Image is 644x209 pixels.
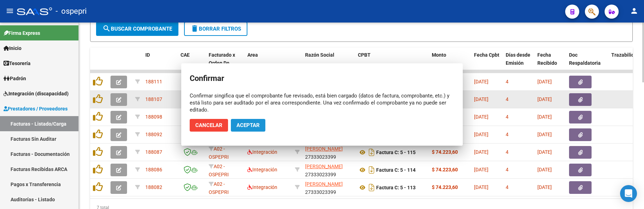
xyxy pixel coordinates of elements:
div: 27333023399 [305,145,352,160]
strong: Factura C: 5 - 115 [376,150,416,155]
div: Open Intercom Messenger [620,185,637,202]
datatable-header-cell: Doc Respaldatoria [566,47,608,78]
datatable-header-cell: Area [245,47,292,78]
datatable-header-cell: Facturado x Orden De [206,47,245,78]
span: Fecha Cpbt [474,52,499,58]
span: [DATE] [537,184,552,190]
span: Prestadores / Proveedores [4,105,68,113]
datatable-header-cell: Razón Social [302,47,355,78]
span: [DATE] [537,167,552,172]
mat-icon: search [102,24,111,33]
span: Integración [247,184,277,190]
datatable-header-cell: Fecha Cpbt [471,47,503,78]
span: CAE [181,52,190,58]
span: [DATE] [537,149,552,155]
span: 188107 [145,96,162,102]
div: 27333023399 [305,180,352,195]
span: 4 [506,114,509,120]
span: Tesorería [4,59,31,67]
span: [DATE] [474,114,488,120]
span: [DATE] [474,167,488,172]
span: [DATE] [537,79,552,84]
span: 188087 [145,149,162,155]
span: A02 - OSPEPRI [209,181,229,195]
datatable-header-cell: CPBT [355,47,429,78]
span: 4 [506,132,509,137]
i: Descargar documento [367,147,376,158]
span: [DATE] [537,96,552,102]
span: 4 [506,79,509,84]
span: ID [145,52,150,58]
span: A02 - OSPEPRI [209,164,229,177]
span: Razón Social [305,52,334,58]
span: Integración (discapacidad) [4,90,69,97]
span: Padrón [4,75,26,82]
span: Inicio [4,44,21,52]
strong: Factura C: 5 - 114 [376,167,416,173]
span: [PERSON_NAME] [305,164,343,169]
span: Borrar Filtros [190,26,241,32]
span: Días desde Emisión [506,52,530,66]
span: [DATE] [474,96,488,102]
span: [DATE] [474,132,488,137]
span: [PERSON_NAME] [305,181,343,187]
span: Integración [247,167,277,172]
strong: $ 74.223,60 [432,184,458,190]
span: 188111 [145,79,162,84]
span: Fecha Recibido [537,52,557,66]
span: Doc Respaldatoria [569,52,601,66]
datatable-header-cell: Días desde Emisión [503,47,535,78]
span: [DATE] [537,132,552,137]
mat-icon: menu [6,7,14,15]
span: [PERSON_NAME] [305,146,343,152]
span: 4 [506,167,509,172]
i: Descargar documento [367,164,376,176]
span: Integración [247,149,277,155]
span: Facturado x Orden De [209,52,235,66]
span: 188098 [145,114,162,120]
span: Buscar Comprobante [102,26,172,32]
span: Firma Express [4,29,40,37]
button: Cancelar [190,119,228,132]
span: Aceptar [236,122,260,128]
span: Trazabilidad [611,52,640,58]
button: Aceptar [231,119,265,132]
span: 4 [506,184,509,190]
span: Monto [432,52,446,58]
h2: Confirmar [190,72,454,85]
span: 4 [506,149,509,155]
span: A02 - OSPEPRI [209,146,229,160]
span: [DATE] [474,184,488,190]
span: 4 [506,96,509,102]
strong: $ 74.223,60 [432,167,458,172]
span: [DATE] [474,79,488,84]
span: 188086 [145,167,162,172]
i: Descargar documento [367,182,376,193]
strong: Factura C: 5 - 113 [376,185,416,190]
span: 188092 [145,132,162,137]
span: Cancelar [195,122,222,128]
datatable-header-cell: ID [143,47,178,78]
mat-icon: delete [190,24,199,33]
span: CPBT [358,52,371,58]
datatable-header-cell: CAE [178,47,206,78]
span: 188082 [145,184,162,190]
div: Confirmar singifica que el comprobante fue revisado, está bien cargado (datos de factura, comprob... [190,92,454,113]
datatable-header-cell: Fecha Recibido [535,47,566,78]
span: Area [247,52,258,58]
span: [DATE] [537,114,552,120]
span: [DATE] [474,149,488,155]
span: - ospepri [56,4,87,19]
div: 27333023399 [305,163,352,177]
datatable-header-cell: Monto [429,47,471,78]
mat-icon: person [630,7,638,15]
strong: $ 74.223,60 [432,149,458,155]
